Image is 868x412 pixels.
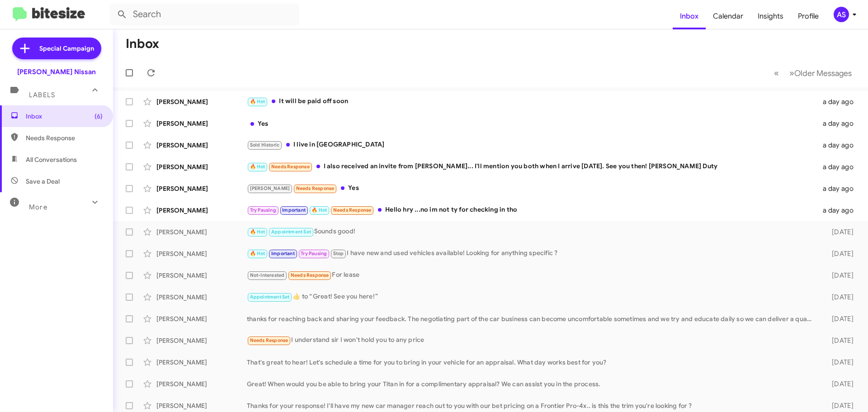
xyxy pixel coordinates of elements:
[26,133,103,142] span: Needs Response
[247,248,817,259] div: I have new and used vehicles available! Looking for anything specific ?
[156,314,247,323] div: [PERSON_NAME]
[271,229,311,235] span: Appointment Set
[250,142,280,148] span: Sold Historic
[826,7,858,22] button: AS
[26,155,77,164] span: All Conversations
[156,119,247,128] div: [PERSON_NAME]
[817,206,861,215] div: a day ago
[26,112,103,121] span: Inbox
[784,64,857,82] button: Next
[817,141,861,150] div: a day ago
[247,119,817,128] div: Yes
[769,64,784,82] button: Previous
[109,4,299,25] input: Search
[706,3,750,29] a: Calendar
[156,97,247,106] div: [PERSON_NAME]
[17,67,96,76] div: [PERSON_NAME] Nissan
[250,272,285,278] span: Not-Interested
[156,293,247,302] div: [PERSON_NAME]
[817,249,861,258] div: [DATE]
[333,207,372,213] span: Needs Response
[26,177,60,186] span: Save a Deal
[817,314,861,323] div: [DATE]
[250,185,290,191] span: [PERSON_NAME]
[311,207,327,213] span: 🔥 Hot
[250,251,265,256] span: 🔥 Hot
[126,37,159,51] h1: Inbox
[94,112,103,121] span: (6)
[156,358,247,367] div: [PERSON_NAME]
[250,229,265,235] span: 🔥 Hot
[250,207,276,213] span: Try Pausing
[271,251,295,256] span: Important
[156,227,247,237] div: [PERSON_NAME]
[834,7,849,22] div: AS
[250,99,265,104] span: 🔥 Hot
[29,203,47,211] span: More
[791,3,826,29] a: Profile
[333,251,344,256] span: Stop
[271,164,310,170] span: Needs Response
[247,227,817,237] div: Sounds good!
[156,162,247,171] div: [PERSON_NAME]
[774,67,779,79] span: «
[817,401,861,410] div: [DATE]
[282,207,306,213] span: Important
[247,335,817,346] div: I understand sir I won't hold you to any price
[156,141,247,150] div: [PERSON_NAME]
[769,64,857,82] nav: Page navigation example
[794,68,852,78] span: Older Messages
[247,161,817,172] div: I also received an invite from [PERSON_NAME]... I'll mention you both when I arrive [DATE]. See y...
[12,38,101,59] a: Special Campaign
[247,270,817,280] div: For lease
[291,272,329,278] span: Needs Response
[817,227,861,237] div: [DATE]
[39,44,94,53] span: Special Campaign
[250,294,290,300] span: Appointment Set
[301,251,327,256] span: Try Pausing
[247,96,817,107] div: It will be paid off soon
[817,271,861,280] div: [DATE]
[817,336,861,345] div: [DATE]
[156,206,247,215] div: [PERSON_NAME]
[156,249,247,258] div: [PERSON_NAME]
[156,401,247,410] div: [PERSON_NAME]
[247,140,817,150] div: I live in [GEOGRAPHIC_DATA]
[156,379,247,388] div: [PERSON_NAME]
[817,184,861,193] div: a day ago
[247,183,817,194] div: Yes
[247,358,817,367] div: That's great to hear! Let's schedule a time for you to bring in your vehicle for an appraisal. Wh...
[156,336,247,345] div: [PERSON_NAME]
[29,91,55,99] span: Labels
[750,3,791,29] a: Insights
[247,401,817,410] div: Thanks for your response! I'll have my new car manager reach out to you with our bet pricing on a...
[156,271,247,280] div: [PERSON_NAME]
[817,119,861,128] div: a day ago
[817,293,861,302] div: [DATE]
[296,185,335,191] span: Needs Response
[247,379,817,388] div: Great! When would you be able to bring your Titan in for a complimentary appraisal? We can assist...
[247,314,817,323] div: thanks for reaching back and sharing your feedback. The negotiating part of the car business can ...
[817,162,861,171] div: a day ago
[250,164,265,170] span: 🔥 Hot
[817,358,861,367] div: [DATE]
[250,337,288,343] span: Needs Response
[673,3,706,29] a: Inbox
[247,292,817,302] div: ​👍​ to “ Great! See you here! ”
[817,379,861,388] div: [DATE]
[156,184,247,193] div: [PERSON_NAME]
[817,97,861,106] div: a day ago
[789,67,794,79] span: »
[247,205,817,215] div: Hello hry ...no im not ty for checking in tho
